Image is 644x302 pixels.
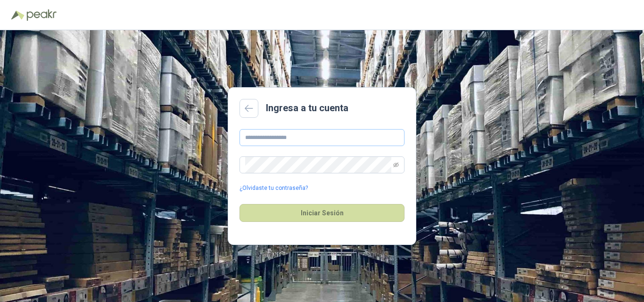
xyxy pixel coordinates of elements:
img: Peakr [26,9,57,21]
img: Logo [11,10,25,20]
h2: Ingresa a tu cuenta [266,101,348,115]
span: eye-invisible [393,162,399,168]
a: ¿Olvidaste tu contraseña? [239,184,308,193]
button: Iniciar Sesión [239,204,405,222]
